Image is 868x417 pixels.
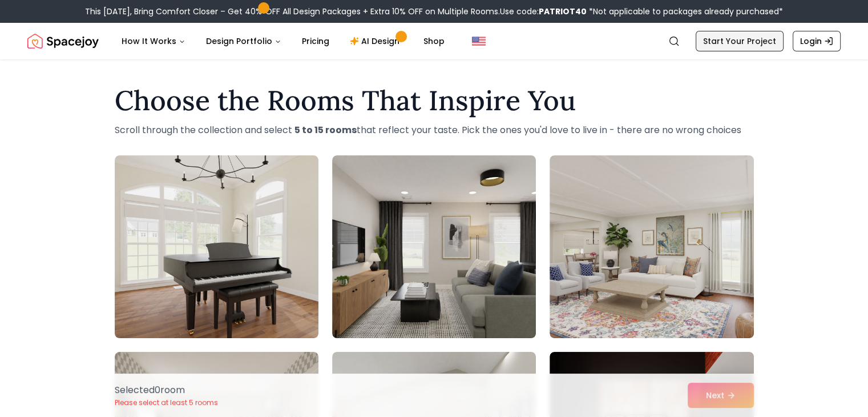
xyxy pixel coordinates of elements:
[341,30,412,53] a: AI Design
[472,34,486,48] img: United States
[539,6,587,17] b: PATRIOT40
[112,30,195,53] button: How It Works
[696,31,784,51] a: Start Your Project
[27,23,841,59] nav: Global
[115,123,754,137] p: Scroll through the collection and select that reflect your taste. Pick the ones you'd love to liv...
[414,30,454,53] a: Shop
[115,155,318,338] img: Room room-1
[500,6,587,17] span: Use code:
[332,155,536,338] img: Room room-2
[294,123,357,137] strong: 5 to 15 rooms
[115,87,754,114] h1: Choose the Rooms That Inspire You
[112,30,454,53] nav: Main
[293,30,338,53] a: Pricing
[587,6,783,17] span: *Not applicable to packages already purchased*
[27,30,99,53] a: Spacejoy
[115,383,218,397] p: Selected 0 room
[115,398,218,407] p: Please select at least 5 rooms
[27,30,99,53] img: Spacejoy Logo
[550,155,753,338] img: Room room-3
[85,6,783,17] div: This [DATE], Bring Comfort Closer – Get 40% OFF All Design Packages + Extra 10% OFF on Multiple R...
[197,30,290,53] button: Design Portfolio
[793,31,841,51] a: Login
